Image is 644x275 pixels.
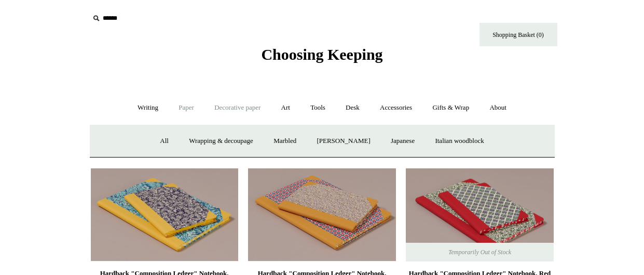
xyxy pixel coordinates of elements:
[248,168,395,261] img: Hardback "Composition Ledger" Notebook, Mustard Spine
[169,94,203,122] a: Paper
[248,168,395,261] a: Hardback "Composition Ledger" Notebook, Mustard Spine Hardback "Composition Ledger" Notebook, Mus...
[264,127,306,155] a: Marbled
[272,94,299,122] a: Art
[205,94,270,122] a: Decorative paper
[128,94,168,122] a: Writing
[307,127,379,155] a: [PERSON_NAME]
[438,243,522,261] span: Temporarily Out of Stock
[406,168,553,261] img: Hardback "Composition Ledger" Notebook, Red Spine
[261,54,382,61] a: Choosing Keeping
[91,168,238,261] a: Hardback "Composition Ledger" Notebook, Bright Yellow Spine Hardback "Composition Ledger" Noteboo...
[261,46,382,63] span: Choosing Keeping
[423,94,478,122] a: Gifts & Wrap
[381,127,424,155] a: Japanese
[91,168,238,261] img: Hardback "Composition Ledger" Notebook, Bright Yellow Spine
[336,94,369,122] a: Desk
[150,127,178,155] a: All
[301,94,335,122] a: Tools
[371,94,421,122] a: Accessories
[426,127,493,155] a: Italian woodblock
[479,23,557,46] a: Shopping Basket (0)
[480,94,516,122] a: About
[406,168,553,261] a: Hardback "Composition Ledger" Notebook, Red Spine Hardback "Composition Ledger" Notebook, Red Spi...
[180,127,263,155] a: Wrapping & decoupage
